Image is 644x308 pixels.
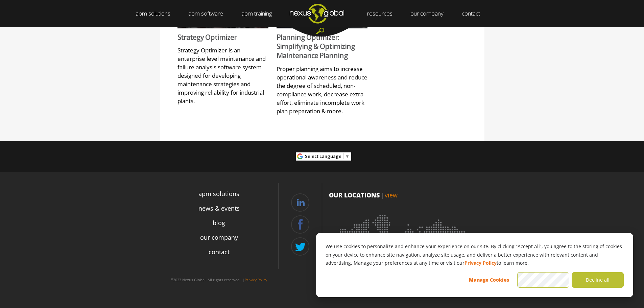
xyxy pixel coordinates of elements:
[277,65,367,115] p: Proper planning aims to increase operational awareness and reduce the degree of scheduled, non-co...
[381,191,384,199] span: |
[198,189,239,198] a: apm solutions
[343,153,343,159] span: ​
[177,46,268,105] p: Strategy Optimizer is an enterprise level maintenance and failure analysis software system design...
[329,206,478,298] img: Location map
[316,233,633,297] div: Cookie banner
[245,277,267,282] a: Privacy Policy
[305,151,350,162] a: Select Language​
[572,272,624,288] button: Decline all
[463,272,515,288] button: Manage Cookies
[209,247,230,257] a: contact
[213,218,225,228] a: blog
[177,32,237,42] a: Strategy Optimizer
[305,153,341,159] span: Select Language
[277,32,355,61] a: Planning Optimizer: Simplifying & Optimizing Maintenance Planning
[200,233,238,242] a: our company
[160,187,278,272] div: Navigation Menu
[517,272,569,288] button: Accept all
[326,242,624,267] p: We use cookies to personalize and enhance your experience on our site. By clicking “Accept All”, ...
[345,153,350,159] span: ▼
[464,259,497,267] a: Privacy Policy
[160,275,278,285] p: 2023 Nexus Global. All rights reserved. |
[171,277,173,281] sup: ©
[329,191,478,199] p: OUR LOCATIONS
[198,204,240,213] a: news & events
[385,191,398,199] a: view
